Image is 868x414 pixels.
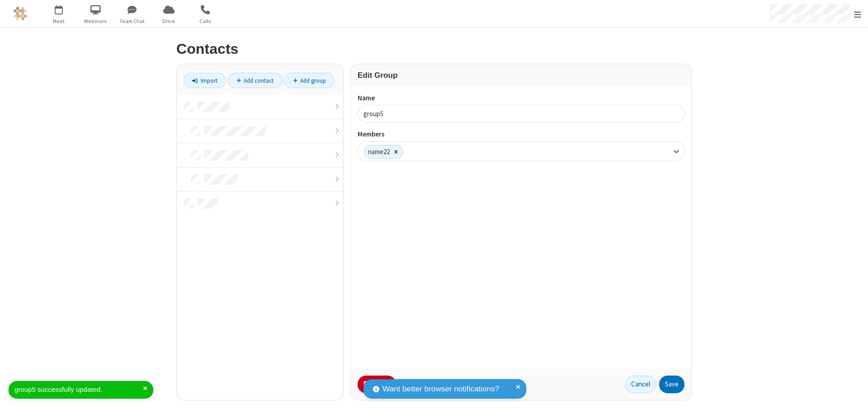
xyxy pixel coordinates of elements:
span: Drive [152,17,186,25]
a: Cancel [625,376,656,394]
span: Want better browser notifications? [382,383,499,395]
span: Webinars [79,17,113,25]
button: Save [659,376,684,394]
img: QA Selenium DO NOT DELETE OR CHANGE [14,7,27,20]
div: group5 successfully updated. [14,385,143,395]
label: Members [358,129,684,140]
h3: Edit Group [358,71,684,80]
h2: Contacts [176,41,692,57]
a: Add contact [228,73,283,88]
span: Team Chat [115,17,149,25]
button: Delete [358,376,396,394]
span: Meet [42,17,76,25]
label: Name [358,93,684,103]
a: Add group [284,73,335,88]
input: Name [358,105,684,122]
span: Calls [189,17,222,25]
a: Import [184,73,226,88]
div: name22 [364,146,390,159]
